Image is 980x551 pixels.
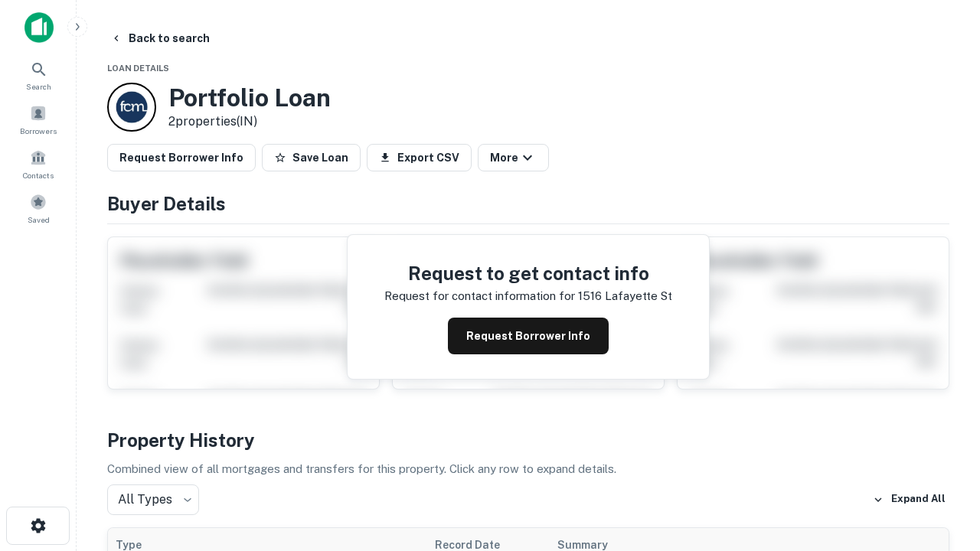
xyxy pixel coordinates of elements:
img: capitalize-icon.png [24,12,54,43]
button: Save Loan [262,144,361,171]
span: Search [26,80,51,93]
span: Saved [28,214,50,226]
div: All Types [107,484,199,515]
p: Combined view of all mortgages and transfers for this property. Click any row to expand details. [107,460,949,478]
button: Expand All [869,488,949,511]
p: Request for contact information for [384,287,575,305]
button: Request Borrower Info [107,144,256,171]
button: Export CSV [367,144,472,171]
iframe: Chat Widget [903,429,980,502]
h4: Buyer Details [107,190,949,217]
button: Request Borrower Info [448,318,609,354]
span: Loan Details [107,64,169,73]
a: Borrowers [5,99,72,140]
a: Search [5,54,72,96]
a: Saved [5,187,72,229]
p: 1516 lafayette st [578,287,672,305]
span: Borrowers [20,125,57,137]
p: 2 properties (IN) [168,112,331,131]
span: Contacts [23,169,54,181]
h4: Request to get contact info [384,259,672,287]
h4: Property History [107,426,949,454]
a: Contacts [5,143,72,184]
button: More [478,144,549,171]
button: Back to search [104,24,216,52]
h3: Portfolio Loan [168,83,331,112]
